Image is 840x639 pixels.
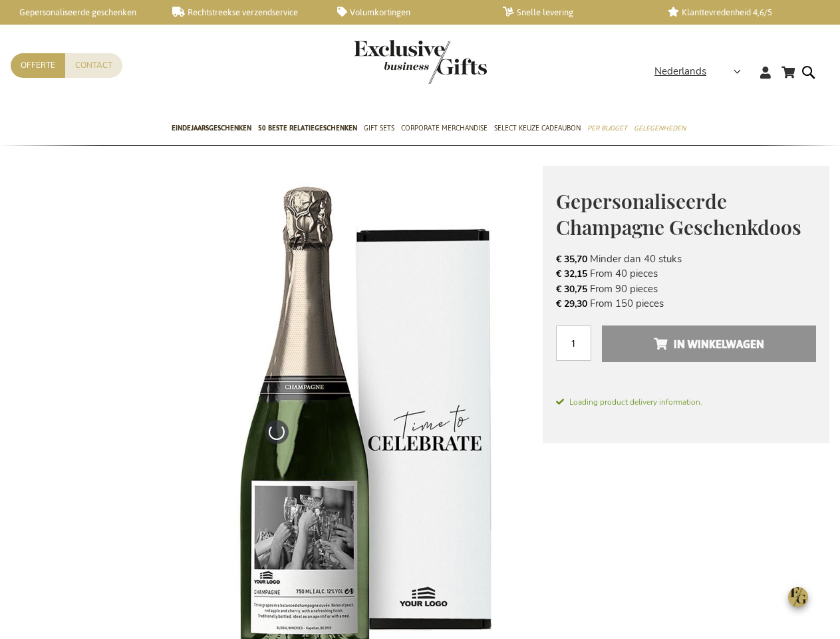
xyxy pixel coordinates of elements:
[556,283,587,296] span: € 30,75
[401,112,488,146] a: Corporate Merchandise
[556,296,816,311] li: From 150 pieces
[556,266,816,281] li: From 40 pieces
[556,298,587,310] span: € 29,30
[364,121,394,135] span: Gift Sets
[7,7,151,18] a: Gepersonaliseerde geschenken
[11,53,65,78] a: Offerte
[65,53,122,78] a: Contact
[668,7,812,18] a: Klanttevredenheid 4,6/5
[364,112,394,146] a: Gift Sets
[354,40,420,84] a: store logo
[172,7,317,18] a: Rechtstreekse verzendservice
[172,121,251,135] span: Eindejaarsgeschenken
[556,268,587,280] span: € 32,15
[401,121,488,135] span: Corporate Merchandise
[556,325,591,361] input: Aantal
[258,121,357,135] span: 50 beste relatiegeschenken
[337,7,482,18] a: Volumkortingen
[634,112,686,146] a: Gelegenheden
[587,121,627,135] span: Per Budget
[654,64,706,79] span: Nederlands
[587,112,627,146] a: Per Budget
[634,121,686,135] span: Gelegenheden
[354,40,487,84] img: Exclusive Business gifts logo
[556,282,816,296] li: From 90 pieces
[556,188,801,240] span: Gepersonaliseerde Champagne Geschenkdoos
[258,112,357,146] a: 50 beste relatiegeschenken
[556,396,816,408] span: Loading product delivery information.
[503,7,647,18] a: Snelle levering
[172,112,251,146] a: Eindejaarsgeschenken
[494,112,581,146] a: Select Keuze Cadeaubon
[494,121,581,135] span: Select Keuze Cadeaubon
[556,252,816,266] li: Minder dan 40 stuks
[556,253,587,266] span: € 35,70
